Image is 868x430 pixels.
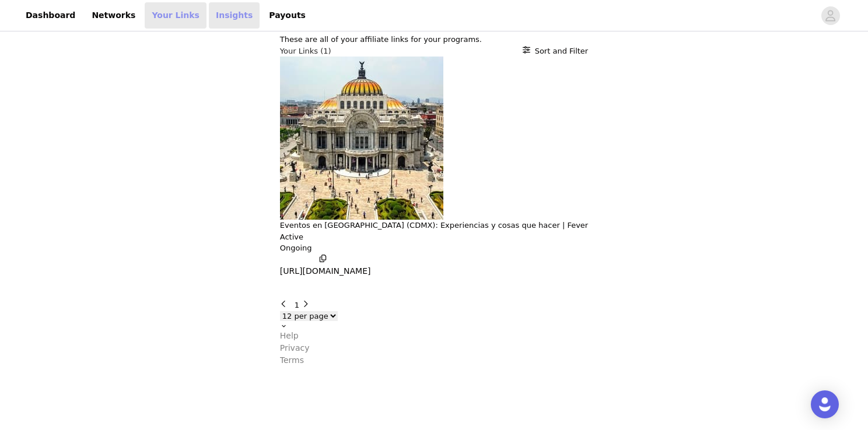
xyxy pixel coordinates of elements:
[145,2,206,29] a: Your Links
[19,2,82,29] a: Dashboard
[280,242,588,254] p: Ongoing
[295,299,299,311] button: Go To Page 1
[280,342,310,354] p: Privacy
[280,342,588,354] a: Privacy
[280,57,443,220] img: Eventos en Ciudad de México (CDMX): Experiencias y cosas que hacer | Fever
[280,354,304,366] p: Terms
[302,299,314,311] button: Go to next page
[280,254,371,278] button: [URL][DOMAIN_NAME]
[280,220,588,231] button: Eventos en [GEOGRAPHIC_DATA] (CDMX): Experiencias y cosas que hacer | Fever
[811,390,839,418] div: Open Intercom Messenger
[280,45,331,57] h3: Your Links (1)
[523,45,589,57] button: Sort and Filter
[280,265,371,277] p: [URL][DOMAIN_NAME]
[825,6,836,25] div: avatar
[280,354,588,366] a: Terms
[280,299,292,311] button: Go to previous page
[85,2,142,29] a: Networks
[209,2,260,29] a: Insights
[280,330,299,342] p: Help
[280,34,588,45] p: These are all of your affiliate links for your programs.
[262,2,313,29] a: Payouts
[280,231,303,243] p: Active
[280,330,588,342] a: Help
